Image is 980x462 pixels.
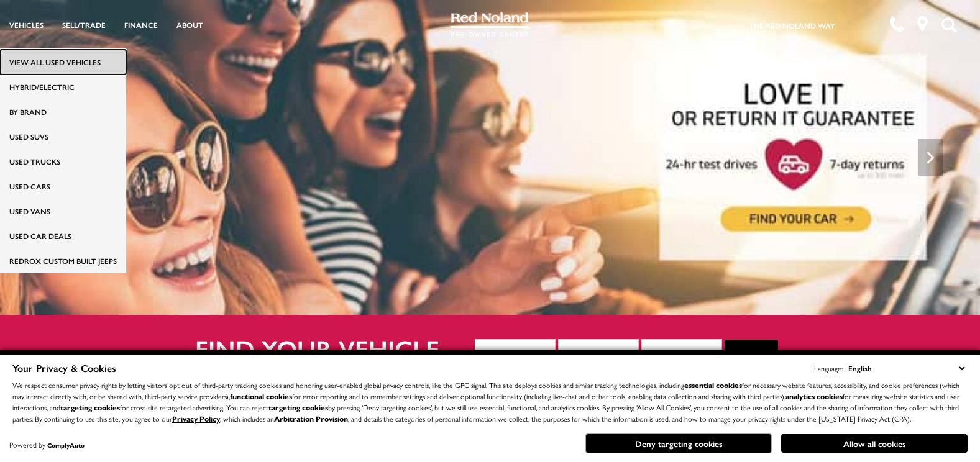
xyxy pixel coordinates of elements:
button: Deny targeting cookies [585,433,772,453]
img: Red Noland Pre-Owned [451,12,529,37]
a: Red Noland Pre-Owned [451,17,529,29]
strong: analytics cookies [785,391,843,402]
p: We respect consumer privacy rights by letting visitors opt out of third-party tracking cookies an... [12,379,968,424]
span: Year [483,347,539,366]
a: The Red Noland Way [749,20,835,31]
a: Privacy Policy [172,413,220,424]
strong: targeting cookies [60,402,120,413]
strong: essential cookies [684,379,742,391]
div: Next [918,139,943,176]
span: Make [566,347,623,366]
button: Model [641,339,722,374]
span: Model [649,347,706,366]
strong: targeting cookies [268,402,328,413]
button: Open the search field [936,1,961,49]
button: Allow all cookies [781,434,968,453]
strong: Arbitration Provision [274,413,348,424]
span: Your Privacy & Cookies [12,361,116,375]
select: Language Select [845,361,968,375]
button: Make [558,339,639,374]
strong: functional cookies [230,391,292,402]
h2: Find your vehicle [195,335,475,362]
a: ComplyAuto [47,441,85,450]
button: Go [725,340,778,373]
div: Language: [814,365,843,372]
button: Year [475,339,556,374]
div: Powered by [9,441,85,449]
